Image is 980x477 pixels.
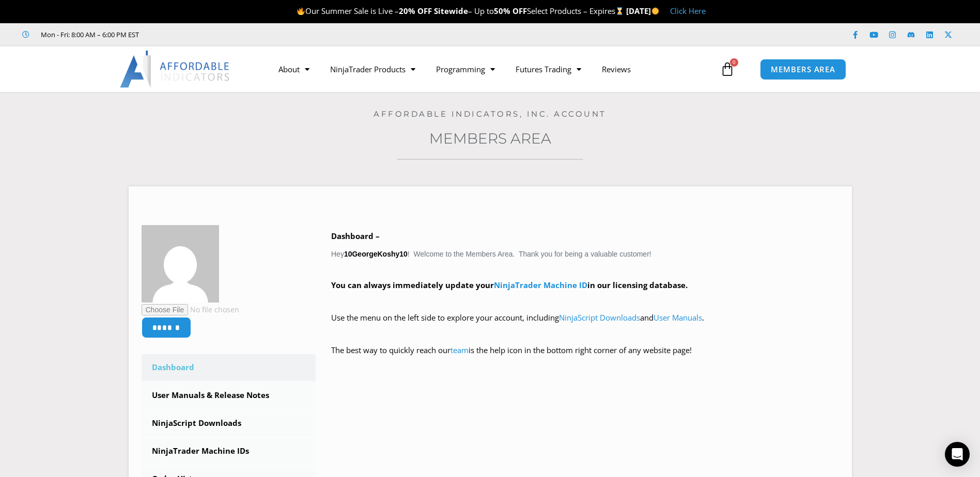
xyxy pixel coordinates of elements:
[142,354,316,381] a: Dashboard
[142,410,316,437] a: NinjaScript Downloads
[297,7,305,15] img: 🔥
[142,438,316,465] a: NinjaTrader Machine IDs
[331,231,380,241] b: Dashboard –
[434,6,468,16] strong: Sitewide
[494,280,587,290] a: NinjaTrader Machine ID
[297,6,626,16] span: Our Summer Sale is Live – – Up to Select Products – Expires
[331,229,839,372] div: Hey ! Welcome to the Members Area. Thank you for being a valuable customer!
[705,54,750,84] a: 0
[399,6,432,16] strong: 20% OFF
[626,6,660,16] strong: [DATE]
[268,57,320,81] a: About
[592,57,641,81] a: Reviews
[344,250,408,258] strong: 10GeorgeKoshy10
[374,109,606,119] a: Affordable Indicators, Inc. Account
[268,57,718,81] nav: Menu
[654,312,702,323] a: User Manuals
[331,311,839,340] p: Use the menu on the left side to explore your account, including and .
[320,57,426,81] a: NinjaTrader Products
[450,345,469,355] a: team
[651,7,659,15] img: 🌞
[670,6,706,16] a: Click Here
[331,280,688,290] strong: You can always immediately update your in our licensing database.
[142,225,219,303] img: 1a2841084954954ca8ca395ca97caf412445bde364aec2d3ef9de113d589e191
[616,7,624,15] img: ⌛
[142,382,316,409] a: User Manuals & Release Notes
[505,57,592,81] a: Futures Trading
[429,130,551,147] a: Members Area
[426,57,505,81] a: Programming
[38,28,139,41] span: Mon - Fri: 8:00 AM – 6:00 PM EST
[760,59,846,80] a: MEMBERS AREA
[945,442,970,467] div: Open Intercom Messenger
[120,51,231,88] img: LogoAI | Affordable Indicators – NinjaTrader
[494,6,527,16] strong: 50% OFF
[730,58,738,67] span: 0
[559,312,640,323] a: NinjaScript Downloads
[153,29,308,40] iframe: Customer reviews powered by Trustpilot
[331,343,839,372] p: The best way to quickly reach our is the help icon in the bottom right corner of any website page!
[771,66,835,73] span: MEMBERS AREA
